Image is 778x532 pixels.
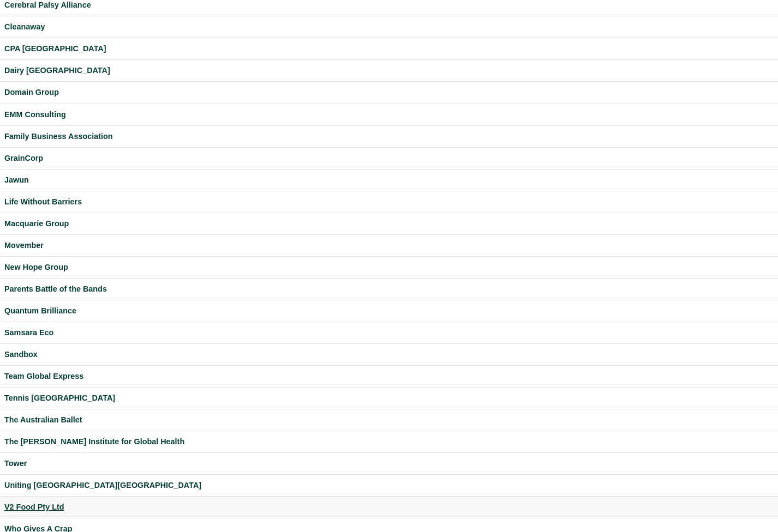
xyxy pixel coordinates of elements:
a: CPA [GEOGRAPHIC_DATA] [4,43,774,55]
a: Quantum Brilliance [4,305,774,317]
a: Team Global Express [4,370,774,383]
a: Macquarie Group [4,217,774,230]
a: Samsara Eco [4,327,774,339]
a: Dairy [GEOGRAPHIC_DATA] [4,64,774,77]
a: Jawun [4,174,774,186]
a: The [PERSON_NAME] Institute for Global Health [4,436,774,448]
a: Tennis [GEOGRAPHIC_DATA] [4,392,774,404]
a: Tower [4,457,774,470]
a: GrainCorp [4,152,774,165]
a: Family Business Association [4,130,774,143]
a: Parents Battle of the Bands [4,283,774,295]
a: Movember [4,239,774,252]
a: Life Without Barriers [4,196,774,208]
a: Sandbox [4,348,774,361]
a: V2 Food Pty Ltd [4,501,774,513]
a: The Australian Ballet [4,414,774,426]
a: New Hope Group [4,261,774,274]
a: Domain Group [4,86,774,99]
a: Uniting [GEOGRAPHIC_DATA][GEOGRAPHIC_DATA] [4,479,774,492]
a: EMM Consulting [4,108,774,121]
a: Cleanaway [4,21,774,33]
